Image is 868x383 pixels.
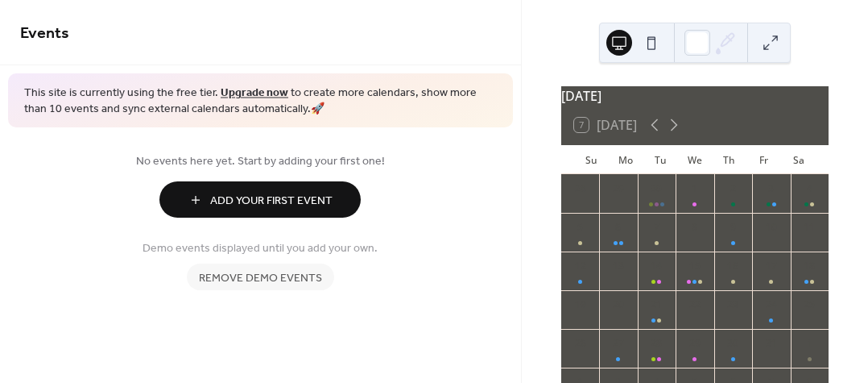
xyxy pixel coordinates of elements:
div: 30 [725,336,740,351]
div: Su [574,145,609,174]
div: 16 [725,259,740,273]
div: 3 [764,181,779,196]
div: 14 [649,259,663,273]
div: 28 [573,181,588,196]
div: 8 [688,220,702,235]
div: [DATE] [561,86,829,106]
div: We [677,145,712,174]
div: 1 [688,181,702,196]
a: Add Your First Event [20,181,501,218]
div: 29 [611,181,626,196]
div: 2 [725,181,740,196]
span: Demo events displayed until you add your own. [143,240,378,257]
div: 19 [573,298,588,312]
div: 10 [764,220,779,235]
div: Sa [781,145,816,174]
div: Fr [746,145,781,174]
button: Remove demo events [187,264,334,290]
div: Th [712,145,746,174]
div: Mo [609,145,643,174]
div: 5 [573,220,588,235]
span: Events [20,18,69,49]
div: 9 [725,220,740,235]
div: 29 [688,336,702,351]
div: 25 [802,298,816,312]
div: 18 [802,259,816,273]
div: 15 [688,259,702,273]
div: 20 [611,298,626,312]
a: Upgrade now [221,82,288,104]
div: 1 [802,336,816,351]
div: 23 [725,298,740,312]
div: 4 [802,181,816,196]
div: 30 [649,181,663,196]
div: 28 [649,336,663,351]
div: Tu [643,145,678,174]
div: 12 [573,259,588,273]
button: Add Your First Event [159,181,361,218]
div: 31 [764,336,779,351]
div: 27 [611,336,626,351]
span: This site is currently using the free tier. to create more calendars, show more than 10 events an... [24,85,497,117]
span: Remove demo events [199,270,322,287]
div: 24 [764,298,779,312]
div: 11 [802,220,816,235]
div: 6 [611,220,626,235]
span: No events here yet. Start by adding your first one! [20,153,501,170]
div: 13 [611,259,626,273]
div: 22 [688,298,702,312]
div: 26 [573,336,588,351]
div: 21 [649,298,663,312]
div: 7 [649,220,663,235]
div: 17 [764,259,779,273]
span: Add Your First Event [210,193,333,210]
